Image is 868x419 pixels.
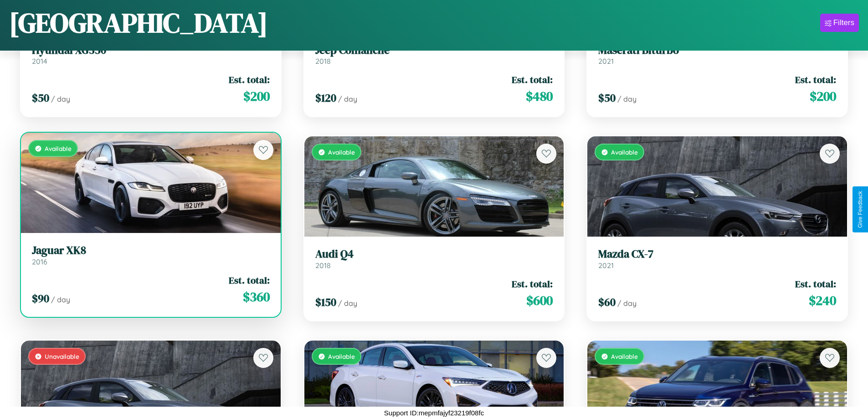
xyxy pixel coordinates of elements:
span: Available [611,352,638,360]
button: Filters [820,14,859,32]
span: $ 120 [315,90,336,105]
span: / day [51,295,70,304]
span: $ 600 [526,291,553,310]
span: Unavailable [45,352,79,360]
span: / day [617,94,637,103]
h1: [GEOGRAPHIC_DATA] [9,4,268,41]
span: $ 50 [32,90,49,105]
span: Available [328,148,355,156]
span: Est. total: [229,73,270,86]
span: Est. total: [795,73,836,86]
div: Give Feedback [857,191,863,228]
span: 2018 [315,261,331,270]
p: Support ID: mepmfajyf23219f08fc [384,407,484,419]
span: $ 360 [243,288,270,306]
span: $ 90 [32,291,49,306]
span: $ 200 [243,87,270,105]
span: Available [611,148,638,156]
span: 2014 [32,57,47,66]
span: $ 480 [526,87,553,105]
div: Filters [833,18,854,27]
h3: Mazda CX-7 [598,248,836,261]
span: Est. total: [512,73,553,86]
a: Jeep Comanche2018 [315,44,553,66]
h3: Jaguar XK8 [32,244,270,257]
span: $ 150 [315,295,336,310]
h3: Audi Q4 [315,248,553,261]
span: Available [45,145,72,152]
a: Maserati Biturbo2021 [598,44,836,66]
span: $ 200 [810,87,836,105]
span: Available [328,352,355,360]
span: $ 60 [598,295,616,310]
a: Mazda CX-72021 [598,248,836,270]
span: Est. total: [512,277,553,290]
span: 2018 [315,57,331,66]
span: / day [617,299,637,308]
span: Est. total: [795,277,836,290]
span: 2021 [598,261,614,270]
span: $ 240 [809,291,836,310]
a: Audi Q42018 [315,248,553,270]
span: 2021 [598,57,614,66]
a: Hyundai XG3502014 [32,44,270,66]
span: / day [51,94,70,103]
span: 2016 [32,257,47,266]
span: Est. total: [229,274,270,287]
span: / day [338,94,357,103]
span: / day [338,299,357,308]
span: $ 50 [598,90,616,105]
a: Jaguar XK82016 [32,244,270,266]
